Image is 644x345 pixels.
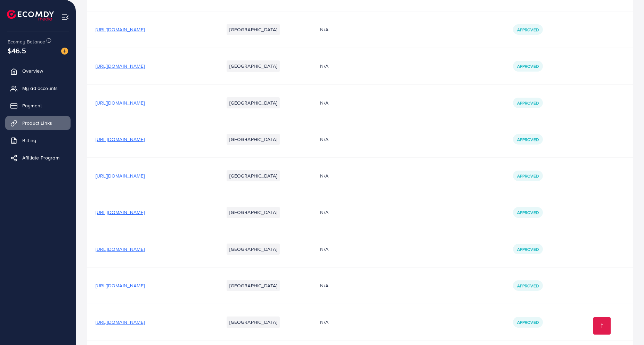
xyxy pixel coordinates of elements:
li: [GEOGRAPHIC_DATA] [227,280,280,291]
span: [URL][DOMAIN_NAME] [96,282,145,289]
a: Overview [5,64,71,78]
span: [URL][DOMAIN_NAME] [96,319,145,326]
img: logo [7,10,54,20]
li: [GEOGRAPHIC_DATA] [227,244,280,255]
span: N/A [320,136,328,143]
span: Product Links [22,120,52,126]
span: N/A [320,99,328,106]
span: Approved [517,173,539,179]
li: [GEOGRAPHIC_DATA] [227,97,280,108]
a: Payment [5,99,71,113]
span: [URL][DOMAIN_NAME] [96,99,145,106]
span: N/A [320,172,328,179]
li: [GEOGRAPHIC_DATA] [227,207,280,218]
span: Approved [517,210,539,215]
span: [URL][DOMAIN_NAME] [96,136,145,143]
img: menu [61,13,69,21]
li: [GEOGRAPHIC_DATA] [227,317,280,328]
span: N/A [320,282,328,289]
li: [GEOGRAPHIC_DATA] [227,60,280,72]
li: [GEOGRAPHIC_DATA] [227,134,280,145]
span: Overview [22,67,43,74]
span: Affiliate Program [22,154,59,161]
img: image [61,48,68,55]
span: Approved [517,100,539,106]
span: Ecomdy Balance [8,38,45,45]
span: [URL][DOMAIN_NAME] [96,209,145,216]
span: Approved [517,27,539,33]
li: [GEOGRAPHIC_DATA] [227,24,280,35]
span: Approved [517,246,539,252]
a: Affiliate Program [5,151,71,165]
a: My ad accounts [5,81,71,95]
span: N/A [320,246,328,253]
span: Approved [517,319,539,325]
span: N/A [320,26,328,33]
span: Approved [517,63,539,69]
span: [URL][DOMAIN_NAME] [96,172,145,179]
span: N/A [320,319,328,326]
span: Payment [22,102,42,109]
span: [URL][DOMAIN_NAME] [96,26,145,33]
a: Billing [5,133,71,147]
span: My ad accounts [22,85,58,92]
span: N/A [320,63,328,69]
span: [URL][DOMAIN_NAME] [96,246,145,253]
iframe: Chat [614,314,639,340]
span: Approved [517,283,539,289]
a: Product Links [5,116,71,130]
span: $46.5 [8,46,26,56]
li: [GEOGRAPHIC_DATA] [227,170,280,181]
span: Billing [22,137,36,144]
span: [URL][DOMAIN_NAME] [96,63,145,69]
span: N/A [320,209,328,216]
span: Approved [517,137,539,142]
